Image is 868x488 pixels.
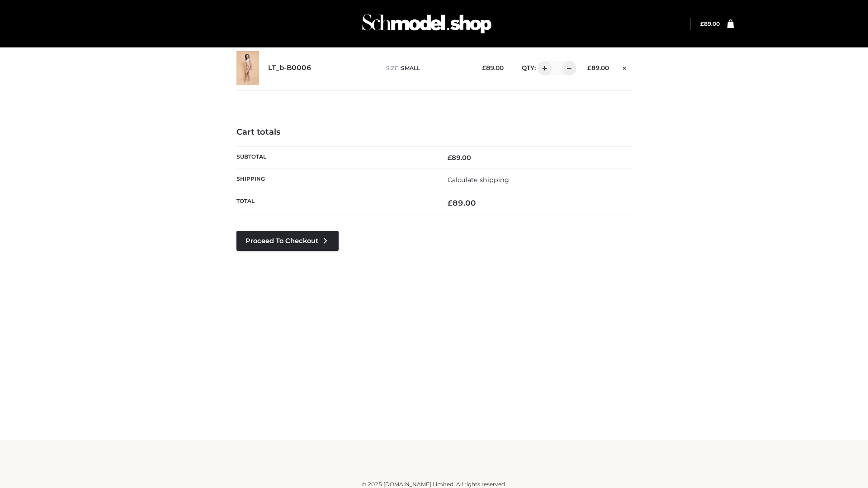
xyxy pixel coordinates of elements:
h4: Cart totals [236,127,632,137]
th: Shipping [236,169,434,191]
span: £ [448,154,452,162]
a: Remove this item [618,61,632,73]
a: LT_b-B0006 [268,64,311,72]
span: £ [482,64,486,71]
p: size : [386,64,468,72]
a: Proceed to Checkout [236,231,339,251]
img: LT_b-B0006 - SMALL [236,51,259,85]
bdi: 89.00 [448,198,476,207]
span: £ [448,198,453,207]
span: SMALL [401,65,420,71]
bdi: 89.00 [482,64,504,71]
bdi: 89.00 [700,20,720,27]
th: Total [236,191,434,215]
div: QTY: [513,61,573,75]
bdi: 89.00 [448,154,471,162]
img: Schmodel Admin 964 [359,6,495,42]
a: £89.00 [700,20,720,27]
th: Subtotal [236,146,434,169]
bdi: 89.00 [587,64,609,71]
span: £ [587,64,591,71]
a: Calculate shipping [448,176,509,184]
span: £ [700,20,704,27]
